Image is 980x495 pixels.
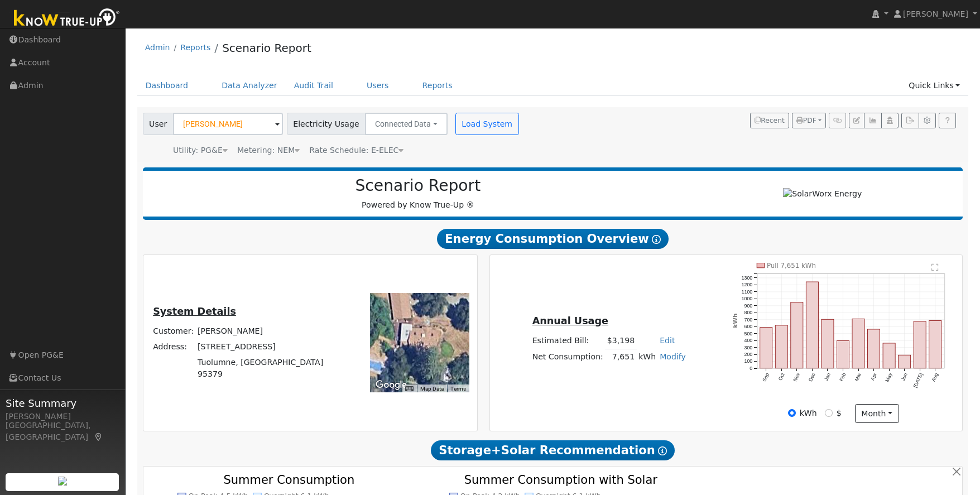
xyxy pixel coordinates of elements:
text: Summer Consumption with Solar [464,473,657,487]
text: 600 [744,324,752,329]
span: Electricity Usage [287,113,366,135]
text:  [931,263,939,271]
h2: Scenario Report [154,176,682,195]
rect: onclick="" [914,321,926,368]
img: Know True-Up [8,6,126,31]
button: Connected Data [365,113,448,135]
rect: onclick="" [760,328,772,368]
rect: onclick="" [791,302,803,368]
text: Jan [823,372,832,382]
text: 100 [744,359,752,364]
label: kWh [800,407,817,419]
text: Nov [792,372,801,382]
button: Edit User [849,113,864,128]
text: Jun [900,372,909,382]
a: Audit Trail [286,75,342,96]
text: 900 [744,303,752,309]
a: Users [358,75,397,96]
text: 500 [744,331,752,337]
text: 1100 [741,289,752,295]
text: Summer Consumption [223,473,354,487]
div: Utility: PG&E [173,145,228,156]
text: 300 [744,345,752,350]
td: kWh [637,349,658,365]
input: $ [825,409,833,417]
rect: onclick="" [837,341,849,368]
text: Sep [761,372,770,383]
text: 400 [744,338,752,343]
img: retrieve [58,477,67,486]
text: Oct [777,372,785,381]
a: Modify [660,352,686,361]
text: Feb [838,372,847,382]
rect: onclick="" [806,282,818,368]
rect: onclick="" [899,355,911,368]
td: [STREET_ADDRESS] [196,339,332,354]
u: System Details [153,306,236,317]
span: [PERSON_NAME] [903,9,968,18]
text: Aug [931,372,940,383]
text: kWh [732,314,739,328]
img: SolarWorx Energy [783,188,862,200]
span: Storage+Solar Recommendation [431,440,674,460]
span: Alias: None [309,146,403,155]
rect: onclick="" [852,319,864,369]
a: Dashboard [137,75,197,96]
div: [GEOGRAPHIC_DATA], [GEOGRAPHIC_DATA] [6,420,119,443]
i: Show Help [658,446,667,455]
rect: onclick="" [929,321,941,368]
span: Site Summary [6,396,119,411]
text: 1300 [741,275,752,281]
a: Map [94,432,104,441]
td: Tuolumne, [GEOGRAPHIC_DATA] 95379 [196,355,332,382]
td: 7,651 [605,349,636,365]
text: 0 [750,366,752,371]
td: Net Consumption: [530,349,605,365]
button: PDF [792,113,826,128]
button: Multi-Series Graph [864,113,881,128]
text: Dec [808,372,816,382]
a: Open this area in Google Maps (opens a new window) [373,378,410,392]
button: Keyboard shortcuts [405,385,413,393]
a: Quick Links [900,75,968,96]
a: Reports [180,43,210,52]
rect: onclick="" [822,319,834,368]
td: [PERSON_NAME] [196,323,332,339]
td: Address: [151,339,196,354]
i: Show Help [652,235,661,244]
td: Estimated Bill: [530,333,605,349]
input: kWh [788,409,796,417]
text: Mar [854,372,863,382]
button: Login As [881,113,899,128]
a: Data Analyzer [213,75,286,96]
span: User [143,113,174,135]
rect: onclick="" [868,329,880,368]
label: $ [837,407,842,419]
a: Scenario Report [222,41,311,55]
a: Terms (opens in new tab) [450,386,466,392]
input: Select a User [173,113,283,135]
span: PDF [796,117,816,124]
a: Admin [145,43,170,52]
td: Customer: [151,323,196,339]
button: Recent [750,113,789,128]
text: [DATE] [912,372,924,388]
text: 700 [744,317,752,323]
img: Google [373,378,410,392]
text: 200 [744,352,752,357]
span: Energy Consumption Overview [437,229,668,249]
text: May [884,372,893,383]
u: Annual Usage [532,315,608,326]
rect: onclick="" [883,343,895,368]
div: Powered by Know True-Up ® [148,176,688,211]
td: $3,198 [605,333,636,349]
text: Apr [869,372,878,382]
button: Map Data [420,385,444,393]
button: Settings [919,113,936,128]
text: 1200 [741,282,752,287]
button: Load System [455,113,519,135]
a: Edit [660,336,675,345]
button: month [855,404,899,423]
a: Help Link [939,113,956,128]
text: 800 [744,310,752,315]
